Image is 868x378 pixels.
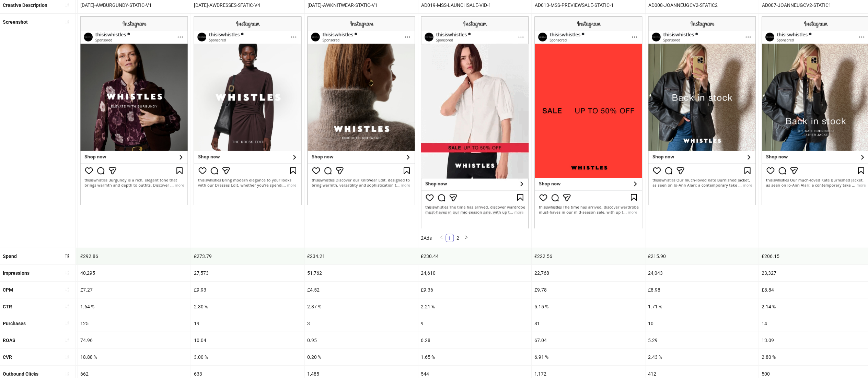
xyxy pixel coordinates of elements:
[191,349,304,365] div: 3.00 %
[464,235,468,239] span: right
[78,282,191,298] div: £7.27
[532,265,645,281] div: 22,768
[418,349,532,365] div: 1.65 %
[305,298,418,315] div: 2.87 %
[532,248,645,264] div: £222.56
[191,282,304,298] div: £9.93
[646,298,759,315] div: 1.71 %
[65,338,70,343] span: sort-ascending
[305,248,418,264] div: £234.21
[80,16,188,205] img: Screenshot 6907481139731
[65,20,70,24] span: sort-ascending
[3,338,15,343] b: ROAS
[418,248,532,264] div: £230.44
[194,16,302,205] img: Screenshot 6909310528331
[65,3,70,8] span: sort-ascending
[3,371,38,377] b: Outbound Clicks
[3,2,47,8] b: Creative Description
[462,234,471,242] button: right
[65,321,70,326] span: sort-ascending
[305,315,418,332] div: 3
[418,298,532,315] div: 2.21 %
[191,265,304,281] div: 27,573
[78,248,191,264] div: £292.86
[305,282,418,298] div: £4.52
[78,265,191,281] div: 40,295
[3,354,12,360] b: CVR
[65,355,70,359] span: sort-ascending
[65,270,70,275] span: sort-ascending
[418,315,532,332] div: 9
[646,282,759,298] div: £8.98
[3,304,12,309] b: CTR
[191,298,304,315] div: 2.30 %
[418,265,532,281] div: 24,610
[305,332,418,349] div: 0.95
[421,235,432,241] span: 2 Ads
[446,234,454,242] a: 1
[65,371,70,376] span: sort-ascending
[3,321,26,326] b: Purchases
[446,234,454,242] li: 1
[305,265,418,281] div: 51,762
[438,234,446,242] li: Previous Page
[421,16,529,228] img: Screenshot 6911680543531
[78,332,191,349] div: 74.96
[646,248,759,264] div: £215.90
[191,332,304,349] div: 10.04
[308,16,415,205] img: Screenshot 6905559975531
[65,304,70,309] span: sort-ascending
[440,235,444,239] span: left
[65,287,70,292] span: sort-ascending
[532,282,645,298] div: £9.78
[532,332,645,349] div: 67.04
[648,16,756,205] img: Screenshot 6909299613331
[646,332,759,349] div: 5.29
[462,234,471,242] li: Next Page
[3,287,13,293] b: CPM
[78,315,191,332] div: 125
[418,282,532,298] div: £9.36
[191,248,304,264] div: £273.79
[3,19,28,25] b: Screenshot
[305,349,418,365] div: 0.20 %
[532,298,645,315] div: 5.15 %
[78,298,191,315] div: 1.64 %
[532,315,645,332] div: 81
[454,234,462,242] a: 2
[646,265,759,281] div: 24,043
[78,349,191,365] div: 18.88 %
[535,16,643,228] img: Screenshot 6911682133131
[418,332,532,349] div: 6.28
[3,253,17,259] b: Spend
[3,270,30,276] b: Impressions
[532,349,645,365] div: 6.91 %
[646,315,759,332] div: 10
[646,349,759,365] div: 2.43 %
[454,234,462,242] li: 2
[191,315,304,332] div: 19
[438,234,446,242] button: left
[65,253,70,258] span: sort-descending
